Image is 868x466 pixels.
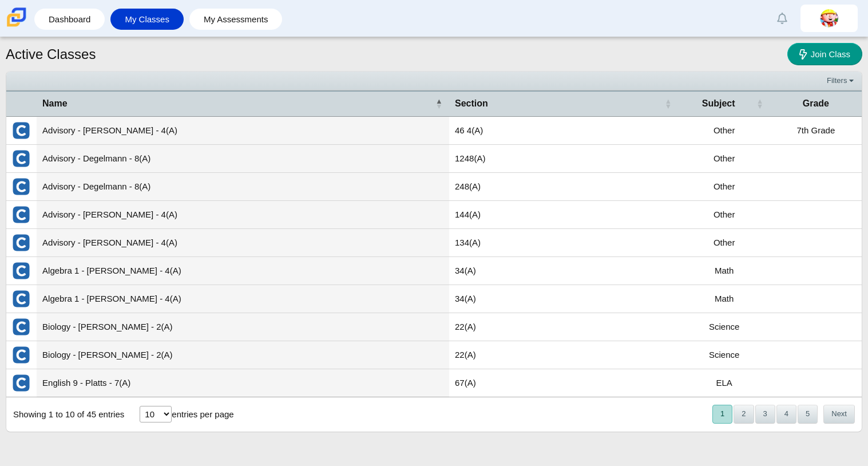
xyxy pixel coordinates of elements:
td: Other [679,117,770,145]
img: External class connected through Clever [12,290,30,308]
div: Showing 1 to 10 of 45 entries [6,397,124,432]
td: 34(A) [449,257,679,285]
span: Name : Activate to invert sorting [435,92,442,116]
img: External class connected through Clever [12,206,30,224]
a: My Assessments [195,9,277,30]
td: Algebra 1 - [PERSON_NAME] - 4(A) [37,285,449,313]
span: Subject : Activate to sort [756,92,763,116]
span: Grade [803,98,829,108]
img: External class connected through Clever [12,149,30,168]
span: Subject [702,98,735,108]
td: Biology - [PERSON_NAME] - 2(A) [37,341,449,369]
td: Advisory - [PERSON_NAME] - 4(A) [37,117,449,145]
img: External class connected through Clever [12,374,30,392]
span: Section : Activate to sort [665,92,672,116]
td: 67(A) [449,369,679,397]
img: External class connected through Clever [12,346,30,364]
img: External class connected through Clever [12,234,30,252]
td: 134(A) [449,229,679,257]
td: English 9 - Platts - 7(A) [37,369,449,397]
td: Biology - [PERSON_NAME] - 2(A) [37,313,449,341]
td: Science [679,341,770,369]
td: Math [679,257,770,285]
td: Other [679,145,770,173]
a: Join Class [787,43,862,65]
td: ELA [679,369,770,397]
td: Other [679,201,770,229]
button: 2 [734,405,754,424]
a: My Classes [116,9,178,30]
button: 4 [776,405,796,424]
img: Carmen School of Science & Technology [5,5,29,29]
span: Name [42,98,68,108]
img: seferino.banuelos.LiFmhH [820,9,838,27]
label: entries per page [172,409,233,419]
td: Science [679,313,770,341]
span: Section [455,98,488,108]
td: Advisory - Degelmann - 8(A) [37,145,449,173]
h1: Active Classes [6,45,96,64]
td: Other [679,229,770,257]
a: Filters [824,75,859,86]
span: Join Class [811,49,850,59]
td: 1248(A) [449,145,679,173]
img: External class connected through Clever [12,262,30,280]
a: seferino.banuelos.LiFmhH [800,5,858,32]
a: Carmen School of Science & Technology [5,21,29,31]
td: Advisory - [PERSON_NAME] - 4(A) [37,201,449,229]
td: 144(A) [449,201,679,229]
td: 22(A) [449,341,679,369]
button: 1 [712,405,732,424]
img: External class connected through Clever [12,177,30,196]
a: Alerts [770,6,795,31]
td: 248(A) [449,173,679,201]
td: Other [679,173,770,201]
td: 46 4(A) [449,117,679,145]
td: Math [679,285,770,313]
td: Algebra 1 - [PERSON_NAME] - 4(A) [37,257,449,285]
button: Next [823,405,855,424]
td: 7th Grade [770,117,862,145]
td: Advisory - [PERSON_NAME] - 4(A) [37,229,449,257]
a: Dashboard [40,9,99,30]
img: External class connected through Clever [12,318,30,336]
img: External class connected through Clever [12,121,30,140]
td: 22(A) [449,313,679,341]
nav: pagination [711,405,855,424]
td: Advisory - Degelmann - 8(A) [37,173,449,201]
button: 3 [755,405,775,424]
button: 5 [798,405,818,424]
td: 34(A) [449,285,679,313]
